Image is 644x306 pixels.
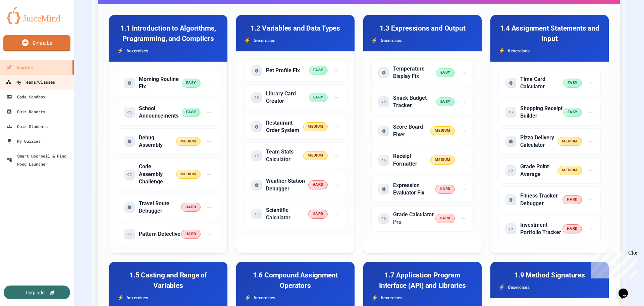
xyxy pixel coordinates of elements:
span: → [587,224,594,234]
h5: Grade Calculator Pro [393,211,435,226]
span: → [460,184,467,194]
h5: Snack Budget Tracker [393,94,436,110]
span: medium [176,137,200,146]
span: hard [562,195,582,204]
div: My Teams/Classes [6,78,55,86]
span: → [460,97,467,107]
div: My Quizzes [7,137,41,145]
div: Smart Doorbell & Ping Pong Launcher [7,152,71,168]
span: easy [309,66,328,75]
span: hard [181,230,201,239]
span: medium [557,166,582,175]
h5: Temperature Display Fix [393,65,436,80]
div: Start exercise: Team Stats Calculator (medium difficulty, code problem) [244,142,346,169]
a: Create [3,35,70,51]
h5: Shopping Receipt Builder [520,105,563,120]
div: Start exercise: Restaurant Order System (medium difficulty, fix problem) [244,114,346,140]
span: → [206,229,212,239]
div: Upgrade [26,289,45,296]
span: → [206,107,212,117]
div: 6 exercise s [244,36,346,44]
iframe: chat widget [588,250,637,278]
iframe: chat widget [616,279,637,299]
div: 6 exercise s [117,294,219,302]
div: Start exercise: Morning Routine Fix (easy difficulty, fix problem) [117,70,219,96]
h5: Pattern Detective [139,230,180,238]
h3: 1.9 Method Signatures [498,270,601,280]
h3: 1.4 Assignment Statements and Input [498,23,601,44]
span: medium [430,126,454,135]
h3: 1.5 Casting and Range of Variables [117,270,219,291]
span: → [333,93,339,102]
h5: Library Card Creator [266,90,309,105]
span: medium [557,137,582,146]
span: easy [309,93,328,102]
div: Start exercise: Code Assembly Challenge (medium difficulty, code problem) [117,157,219,191]
span: hard [181,203,201,212]
span: → [206,203,212,212]
span: hard [435,214,455,223]
h3: 1.1 Introduction to Algorithms, Programming, and Compilers [117,23,219,44]
h5: Debug Assembly [139,134,176,149]
h5: Expression Evaluator Fix [393,182,435,197]
span: easy [563,108,582,117]
span: medium [303,151,327,160]
span: medium [303,122,327,131]
span: → [460,68,467,78]
h5: Score Board Fixer [393,123,430,138]
h5: Weather Station Debugger [266,177,308,192]
div: Start exercise: Temperature Display Fix (easy difficulty, fix problem) [371,59,474,86]
span: → [460,155,467,165]
div: Quiz Reports [7,107,45,116]
div: Start exercise: Receipt Formatter (medium difficulty, code problem) [371,147,474,173]
span: → [206,78,212,88]
span: hard [435,185,455,194]
div: Quiz Students [7,122,48,130]
h5: Receipt Formatter [393,152,430,168]
span: → [333,122,339,132]
h3: 1.3 Expressions and Output [371,23,474,34]
div: Chat with us now!Close [3,3,46,43]
span: → [206,137,212,146]
h3: 1.2 Variables and Data Types [244,23,346,34]
div: Start exercise: Debug Assembly (medium difficulty, fix problem) [117,128,219,155]
div: Start exercise: Pattern Detective (hard difficulty, code problem) [117,223,219,245]
h5: Morning Routine Fix [139,76,182,91]
span: → [587,107,594,117]
span: → [333,151,339,161]
span: → [333,209,339,219]
h3: 1.6 Compound Assignment Operators [244,270,346,291]
span: → [333,180,339,190]
span: hard [562,224,582,233]
span: easy [182,79,201,88]
div: Start exercise: Snack Budget Tracker (easy difficulty, code problem) [371,89,474,115]
span: easy [436,97,455,106]
span: → [587,166,594,175]
h5: School Announcements [139,105,182,120]
div: Start exercise: Time Card Calculator (easy difficulty, fix problem) [498,70,601,96]
span: → [587,137,594,146]
div: Start exercise: Expression Evaluator Fix (hard difficulty, fix problem) [371,176,474,203]
div: Start exercise: Fitness Tracker Debugger (hard difficulty, fix problem) [498,186,601,213]
div: Start exercise: Grade Point Average (medium difficulty, code problem) [498,157,601,184]
div: 6 exercise s [371,36,474,44]
h5: Restaurant Order System [266,119,303,134]
span: hard [308,210,328,219]
div: Start exercise: Grade Calculator Pro (hard difficulty, code problem) [371,205,474,232]
div: Start exercise: Pizza Delivery Calculator (medium difficulty, fix problem) [498,128,601,155]
span: → [460,214,467,223]
div: Code Sandbox [7,93,45,101]
div: Start exercise: School Announcements (easy difficulty, code problem) [117,99,219,126]
div: Start exercise: Weather Station Debugger (hard difficulty, fix problem) [244,172,346,198]
div: 6 exercise s [371,294,474,302]
div: 6 exercise s [498,283,601,291]
div: Start exercise: Investment Portfolio Tracker (hard difficulty, code problem) [498,216,601,242]
span: → [333,65,339,75]
h5: Scientific Calculator [266,207,308,222]
h5: Fitness Tracker Debugger [520,192,562,207]
span: medium [176,170,200,179]
span: → [587,195,594,205]
h5: Code Assembly Challenge [139,163,176,185]
div: Start exercise: Pet Profile Fix (easy difficulty, fix problem) [244,59,346,82]
div: 6 exercise s [244,294,346,302]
